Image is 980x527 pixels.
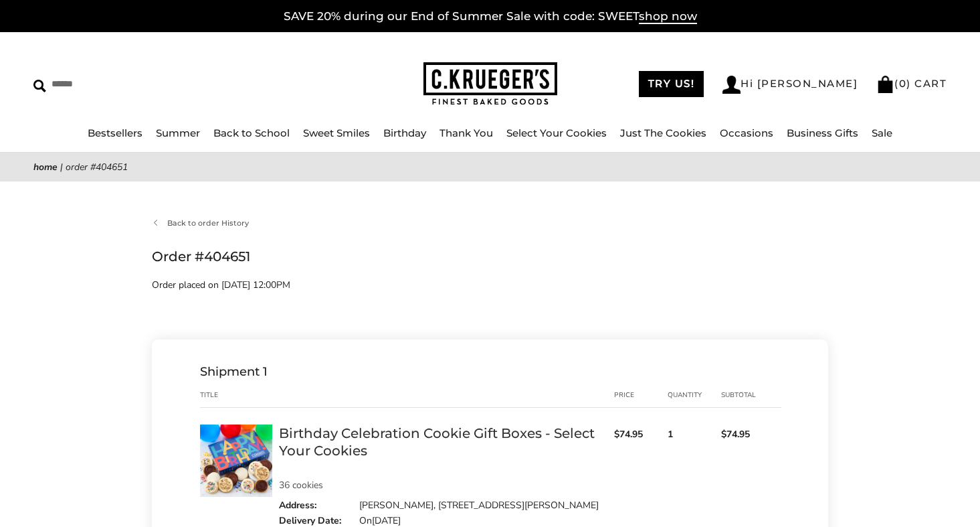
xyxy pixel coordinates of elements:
a: Birthday Celebration Cookie Gift Boxes - Select Your Cookies [279,425,595,459]
a: Thank You [439,127,493,139]
span: 0 [899,77,907,90]
div: Subtotal [721,390,775,400]
a: Sweet Smiles [303,127,370,139]
a: Birthday [383,127,426,139]
img: C.KRUEGER'S [423,62,557,106]
a: Select Your Cookies [506,127,607,139]
div: On [359,515,401,527]
img: Bag [876,76,894,93]
div: Delivery Date: [279,515,359,527]
a: Back to School [213,127,290,139]
img: Search [33,80,46,92]
a: Sale [872,127,892,139]
a: Just The Cookies [620,127,706,139]
a: Bestsellers [88,127,142,139]
div: Title [200,390,279,400]
p: Order placed on [DATE] 12:00PM [152,277,506,293]
img: Account [722,76,741,94]
span: Order #404651 [66,161,128,173]
input: Search [33,74,249,94]
span: shop now [639,9,697,24]
div: price [614,390,668,400]
time: [DATE] [372,514,401,527]
a: TRY US! [639,71,704,97]
a: Business Gifts [787,127,858,139]
span: | [60,161,63,173]
a: Hi [PERSON_NAME] [722,76,858,94]
a: (0) CART [876,77,947,90]
div: [PERSON_NAME], [STREET_ADDRESS][PERSON_NAME] [359,500,599,512]
a: Summer [156,127,200,139]
div: Quantity [668,390,721,400]
h1: Order #404651 [152,246,828,268]
p: 36 cookies [279,481,607,490]
a: Back to order History [152,217,249,229]
div: Address: [279,500,359,512]
a: Home [33,161,58,173]
a: Occasions [720,127,773,139]
span: $74.95 [614,429,668,441]
nav: breadcrumbs [33,159,947,175]
div: Shipment 1 [200,367,781,376]
a: SAVE 20% during our End of Summer Sale with code: SWEETshop now [284,9,697,24]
